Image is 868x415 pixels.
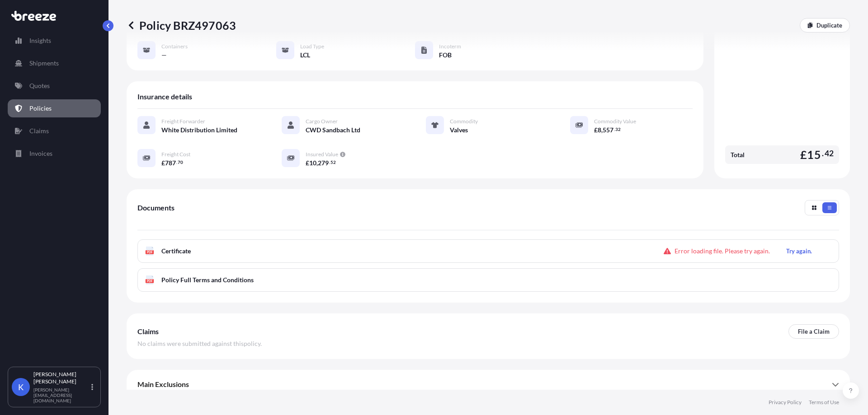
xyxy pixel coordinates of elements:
span: Claims [137,327,159,336]
p: Duplicate [816,21,842,30]
p: [PERSON_NAME][EMAIL_ADDRESS][DOMAIN_NAME] [33,387,90,403]
a: Shipments [8,54,101,72]
span: Valves [450,126,468,135]
span: Insured Value [306,151,338,158]
text: PDF [147,280,153,283]
span: Commodity [450,118,478,125]
span: Total [731,150,745,159]
span: 70 [178,161,183,164]
p: Insights [29,36,51,45]
a: PDFPolicy Full Terms and Conditions [137,268,839,292]
p: Policies [29,104,52,113]
span: LCL [300,51,310,60]
span: , [601,127,603,133]
span: 787 [165,160,176,166]
span: Documents [137,203,175,212]
span: 32 [615,128,621,131]
span: Commodity Value [594,118,636,125]
span: Freight Forwarder [161,118,205,125]
span: . [176,161,177,164]
span: Insurance details [137,92,192,101]
a: Privacy Policy [769,399,802,406]
p: [PERSON_NAME] [PERSON_NAME] [33,371,90,385]
span: . [822,151,824,156]
span: £ [306,160,309,166]
a: File a Claim [788,324,839,339]
button: Try again. [774,244,824,258]
a: Duplicate [800,18,850,33]
span: 10 [309,160,316,166]
span: . [614,128,615,131]
a: Insights [8,32,101,50]
span: £ [800,149,807,160]
text: PDF [147,251,153,254]
span: Error loading file. Please try again. [675,247,770,256]
span: . [329,161,330,164]
span: 42 [825,151,834,156]
a: Claims [8,122,101,140]
div: Main Exclusions [137,373,839,395]
a: Policies [8,99,101,117]
span: Main Exclusions [137,380,189,389]
a: Terms of Use [809,399,839,406]
span: K [18,382,24,392]
p: Shipments [29,59,59,68]
span: Policy Full Terms and Conditions [161,275,254,284]
span: 557 [603,127,613,133]
span: 279 [318,160,329,166]
a: Invoices [8,145,101,163]
span: White Distribution Limited [161,126,237,135]
span: FOB [439,51,452,60]
p: Try again. [786,247,812,256]
p: Quotes [29,81,50,90]
span: Certificate [161,247,191,256]
span: Cargo Owner [306,118,338,125]
span: Freight Cost [161,151,190,158]
span: — [161,51,167,60]
span: CWD Sandbach Ltd [306,126,360,135]
p: Policy BRZ497063 [127,18,236,33]
p: File a Claim [798,327,830,336]
span: £ [161,160,165,166]
span: 52 [330,161,336,164]
span: , [316,160,318,166]
p: Claims [29,126,49,135]
a: Quotes [8,77,101,95]
span: No claims were submitted against this policy . [137,339,262,348]
span: 15 [807,149,821,160]
span: 8 [598,127,601,133]
p: Invoices [29,149,52,158]
span: £ [594,127,598,133]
